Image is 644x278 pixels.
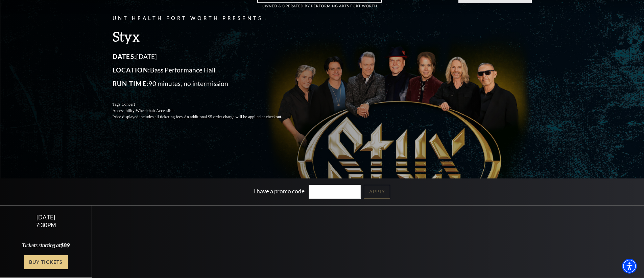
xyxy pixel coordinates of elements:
[113,114,299,120] p: Price displayed includes all ticketing fees.
[8,214,84,221] div: [DATE]
[136,108,174,113] span: Wheelchair Accessible
[61,242,70,248] span: $89
[113,51,299,62] p: [DATE]
[113,78,299,89] p: 90 minutes, no intermission
[8,241,84,249] div: Tickets starting at
[113,28,299,45] h3: Styx
[113,65,299,76] p: Bass Performance Hall
[254,188,305,195] label: I have a promo code
[8,222,84,228] div: 7:30PM
[113,14,299,23] p: UNT Health Fort Worth Presents
[113,101,299,108] p: Tags:
[24,255,68,269] a: Buy Tickets
[113,52,137,60] span: Dates:
[113,108,299,114] p: Accessibility:
[121,102,135,107] span: Concert
[184,114,282,119] span: An additional $5 order charge will be applied at checkout.
[113,66,150,74] span: Location:
[622,259,637,274] div: Accessibility Menu
[113,80,149,87] span: Run Time:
